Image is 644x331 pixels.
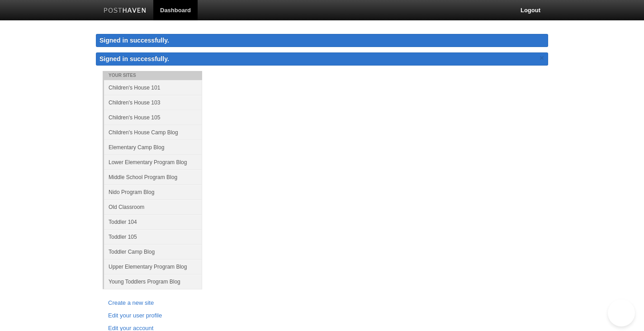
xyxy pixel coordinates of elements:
[538,52,546,64] a: ×
[104,229,202,244] a: Toddler 105
[96,34,548,47] div: Signed in successfully.
[104,259,202,274] a: Upper Elementary Program Blog
[104,8,147,14] img: Posthaven-bar
[104,125,202,140] a: Children's House Camp Blog
[608,299,635,326] iframe: Help Scout Beacon - Open
[104,95,202,110] a: Children's House 103
[104,155,202,170] a: Lower Elementary Program Blog
[108,311,197,321] a: Edit your user profile
[104,244,202,259] a: Toddler Camp Blog
[104,184,202,199] a: Nido Program Blog
[104,214,202,229] a: Toddler 104
[104,110,202,125] a: Children's House 105
[99,55,169,62] span: Signed in successfully.
[103,71,202,80] li: Your Sites
[104,274,202,289] a: Young Toddlers Program Blog
[104,170,202,184] a: Middle School Program Blog
[108,298,197,308] a: Create a new site
[104,140,202,155] a: Elementary Camp Blog
[104,199,202,214] a: Old Classroom
[104,80,202,95] a: Children's House 101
